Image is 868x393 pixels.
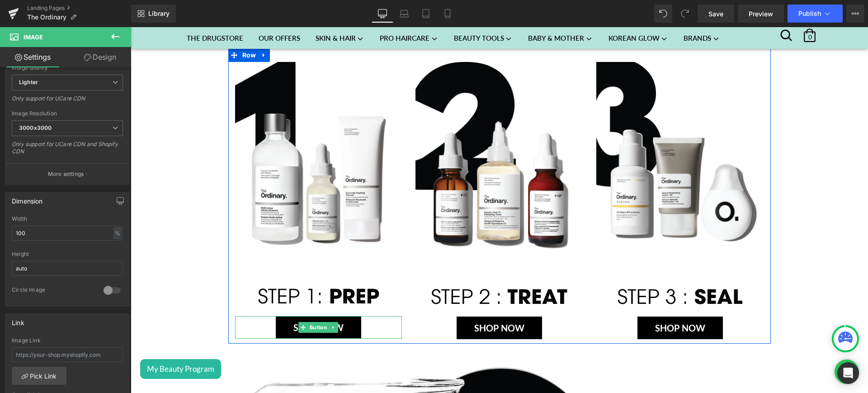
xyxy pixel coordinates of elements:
[12,95,123,108] div: Only support for UCare CDN
[12,65,123,71] div: Image Quality
[708,9,723,19] span: Save
[12,347,123,362] input: https://your-shop.myshopify.com
[670,0,688,9] a: 0
[837,362,859,384] div: Open Intercom Messenger
[12,337,123,344] div: Image Link
[148,9,170,18] span: Library
[507,289,592,312] a: SHOP NOW
[145,289,231,312] a: SHOP NOW
[676,5,694,23] button: Redo
[738,5,784,23] a: Preview
[670,7,689,13] span: 0
[437,5,458,23] a: Mobile
[48,170,84,178] p: More settings
[788,5,843,23] button: Publish
[12,314,24,327] div: Link
[12,110,123,117] div: Image Resolution
[749,9,773,19] span: Preview
[344,294,394,307] span: SHOP NOW
[19,79,38,85] b: Lighter
[5,163,129,185] button: More settings
[12,286,94,296] div: Circle Image
[654,5,672,23] button: Undo
[113,227,122,239] div: %
[524,294,575,307] span: SHOP NOW
[12,226,123,241] input: auto
[19,124,52,131] b: 3000x3000
[12,216,123,222] div: Width
[27,14,66,21] span: The Ordinary
[393,5,415,23] a: Laptop
[326,289,411,312] a: SHOP NOW
[415,5,437,23] a: Tablet
[27,5,131,12] a: Landing Pages
[12,141,123,161] div: Only support for UCare CDN and Shopify CDN
[12,251,123,257] div: Height
[846,5,864,23] button: More
[9,332,90,352] button: My Beauty Program
[12,367,66,385] a: Pick Link
[127,21,139,35] a: Expand / Collapse
[12,261,123,276] input: auto
[131,5,176,23] a: New Library
[798,10,821,17] span: Publish
[109,21,128,35] span: Row
[163,294,213,307] span: SHOP NOW
[12,192,43,205] div: Dimension
[24,33,43,41] span: Image
[67,47,133,67] a: Design
[177,295,198,306] span: Button
[372,5,393,23] a: Desktop
[198,295,208,306] a: Expand / Collapse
